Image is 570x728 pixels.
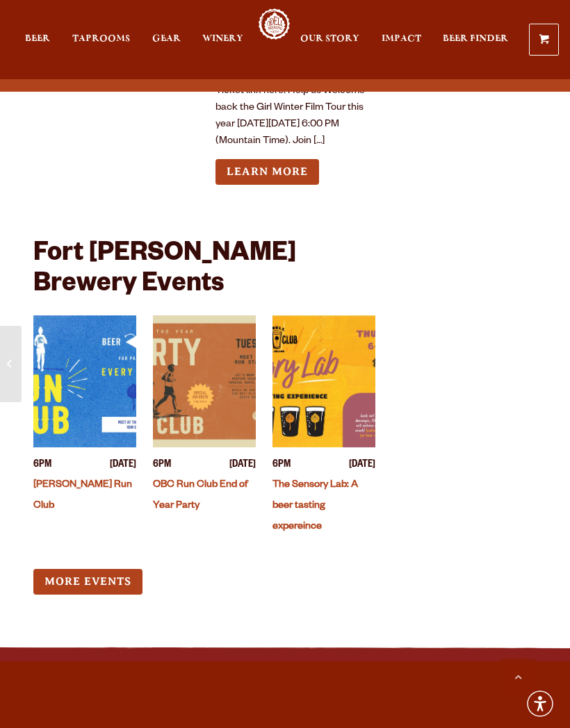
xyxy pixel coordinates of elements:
[443,33,508,44] span: Beer Finder
[443,8,508,71] a: Beer Finder
[33,240,375,301] h2: Fort [PERSON_NAME] Brewery Events
[272,480,358,533] a: The Sensory Lab: A beer tasting expereince
[229,458,256,473] span: [DATE]
[215,159,319,185] a: Learn more about Girl Winter Film Tour
[382,8,421,71] a: Impact
[72,33,130,44] span: Taprooms
[33,569,142,595] a: More Events (opens in a new window)
[152,33,181,44] span: Gear
[33,458,51,473] span: 6PM
[153,315,256,447] a: View event details
[110,458,136,473] span: [DATE]
[382,33,421,44] span: Impact
[25,33,50,44] span: Beer
[272,458,291,473] span: 6PM
[349,458,375,473] span: [DATE]
[33,480,132,512] a: [PERSON_NAME] Run Club
[500,659,535,693] a: Scroll to top
[202,8,243,71] a: Winery
[525,688,555,719] div: Accessibility Menu
[33,315,136,447] a: View event details
[272,315,375,447] a: View event details
[257,8,292,40] a: Odell Home
[153,480,248,512] a: OBC Run Club End of Year Party
[25,8,50,71] a: Beer
[300,33,359,44] span: Our Story
[72,8,130,71] a: Taprooms
[300,8,359,71] a: Our Story
[152,8,181,71] a: Gear
[153,458,171,473] span: 6PM
[202,33,243,44] span: Winery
